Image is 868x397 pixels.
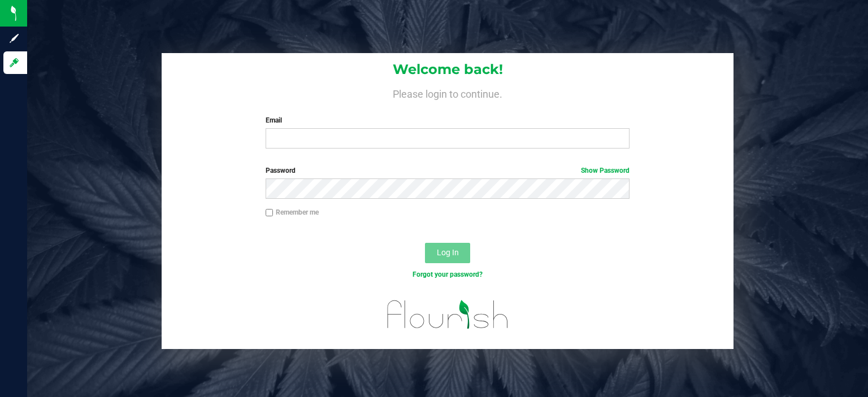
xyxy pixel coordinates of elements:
span: Password [266,167,296,174]
a: Show Password [581,167,630,174]
a: Forgot your password? [413,271,483,278]
img: flourish_logo.svg [376,291,519,337]
h1: Welcome back! [162,62,734,77]
label: Email [266,115,630,125]
button: Log In [425,243,470,263]
span: Log In [437,248,459,257]
inline-svg: Log in [8,57,20,68]
label: Remember me [266,207,319,217]
h4: Please login to continue. [162,86,734,99]
input: Remember me [266,209,274,217]
inline-svg: Sign up [8,33,20,44]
